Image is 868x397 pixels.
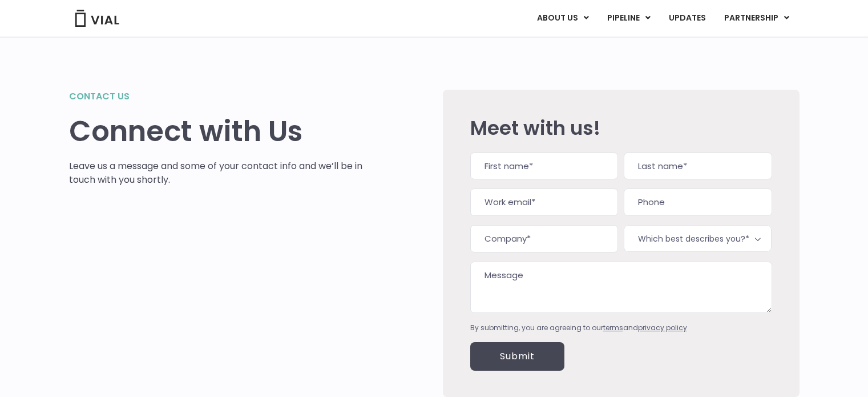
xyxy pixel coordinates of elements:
span: Which best describes you?* [624,225,772,252]
input: Last name* [624,153,772,180]
a: terms [603,323,623,332]
input: First name* [470,153,618,180]
a: UPDATES [660,9,714,28]
h1: Connect with Us [69,115,363,148]
p: Leave us a message and some of your contact info and we’ll be in touch with you shortly. [69,159,363,187]
a: privacy policy [638,323,687,332]
input: Work email* [470,189,618,216]
h2: Contact us [69,90,363,103]
a: PIPELINEMenu Toggle [598,9,659,28]
div: By submitting, you are agreeing to our and [470,323,772,333]
h2: Meet with us! [470,117,772,139]
input: Phone [624,189,772,216]
a: ABOUT USMenu Toggle [528,9,597,28]
img: Vial Logo [74,10,120,27]
input: Submit [470,342,564,371]
input: Company* [470,225,618,252]
a: PARTNERSHIPMenu Toggle [715,9,798,28]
